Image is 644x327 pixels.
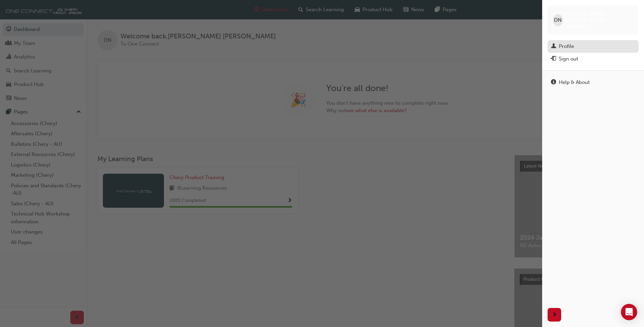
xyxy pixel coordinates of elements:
div: Profile [559,42,574,50]
a: Help & About [548,76,639,89]
span: man-icon [551,44,556,50]
a: Profile [548,40,639,53]
span: next-icon [552,311,557,319]
div: Sign out [559,55,578,63]
span: info-icon [551,80,556,86]
button: Sign out [548,53,639,65]
span: DN [554,16,562,24]
div: Help & About [559,79,590,86]
div: Open Intercom Messenger [621,304,637,320]
span: chau1081 [566,23,586,29]
span: [PERSON_NAME] [PERSON_NAME] [566,11,633,23]
span: exit-icon [551,56,556,62]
